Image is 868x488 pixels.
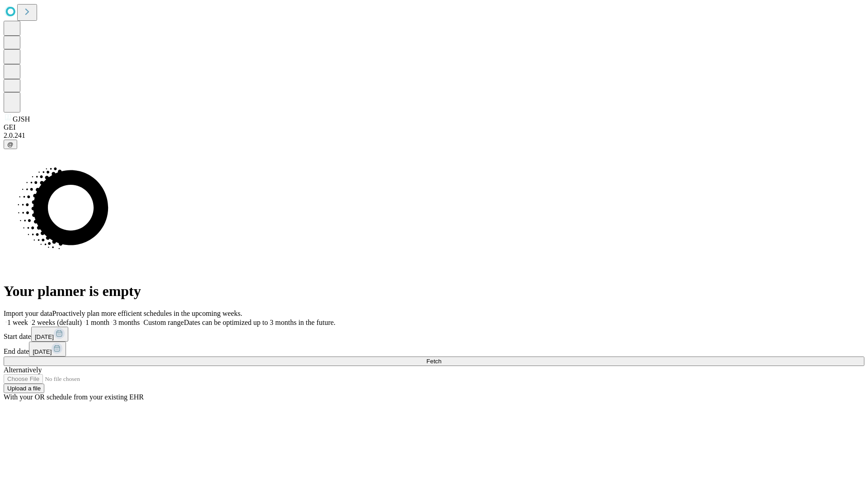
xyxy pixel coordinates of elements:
span: 2 weeks (default) [32,319,82,326]
span: Custom range [143,319,184,326]
h1: Your planner is empty [4,283,864,300]
div: End date [4,342,864,357]
span: Proactively plan more efficient schedules in the upcoming weeks. [52,310,242,317]
span: Fetch [426,358,441,365]
span: 1 month [85,319,109,326]
span: 3 months [113,319,140,326]
button: @ [4,140,17,149]
div: GEI [4,123,864,131]
span: @ [7,141,14,148]
span: Dates can be optimized up to 3 months in the future. [184,319,335,326]
span: [DATE] [35,333,54,340]
span: 1 week [7,319,28,326]
div: Start date [4,327,864,342]
span: Import your data [4,310,52,317]
button: Upload a file [4,384,44,393]
div: 2.0.241 [4,131,864,140]
span: [DATE] [33,348,52,355]
button: [DATE] [29,342,66,357]
span: With your OR schedule from your existing EHR [4,393,144,401]
span: GJSH [13,115,30,123]
span: Alternatively [4,366,42,374]
button: [DATE] [31,327,68,342]
button: Fetch [4,357,864,366]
